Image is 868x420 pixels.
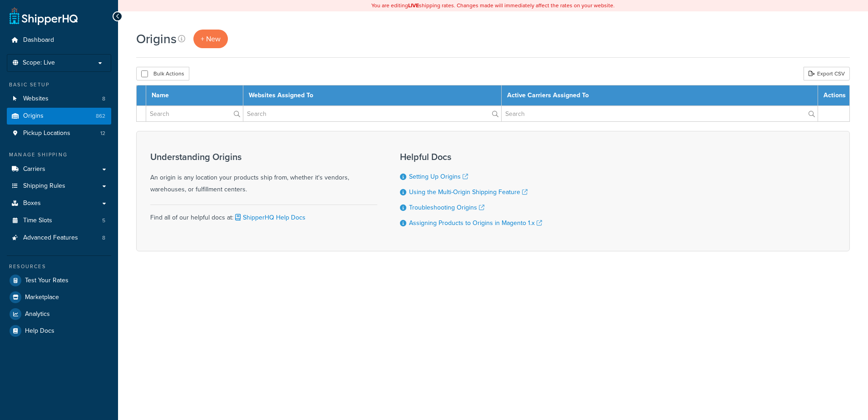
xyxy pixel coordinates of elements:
[25,327,54,335] span: Help Docs
[233,213,306,222] a: ShipperHQ Help Docs
[23,165,45,173] span: Carriers
[7,195,111,212] a: Boxes
[400,152,542,162] h3: Helpful Docs
[150,205,377,224] div: Find all of our helpful docs at:
[102,234,105,242] span: 8
[7,306,111,322] a: Analytics
[7,151,111,159] div: Manage Shipping
[7,178,111,195] a: Shipping Rules
[146,85,243,106] th: Name
[7,108,111,125] a: Origins 862
[7,323,111,339] a: Help Docs
[23,234,78,242] span: Advanced Features
[23,36,54,44] span: Dashboard
[25,294,59,301] span: Marketplace
[102,217,105,225] span: 5
[100,130,105,137] span: 12
[7,272,111,289] a: Test Your Rates
[23,130,70,137] span: Pickup Locations
[7,125,111,142] li: Pickup Locations
[502,106,818,121] input: Search
[7,81,111,89] div: Basic Setup
[150,152,377,195] div: An origin is any location your products ship from, whether it's vendors, warehouses, or fulfillme...
[23,95,49,103] span: Websites
[243,85,501,106] th: Websites Assigned To
[23,182,65,190] span: Shipping Rules
[409,187,528,197] a: Using the Multi-Origin Shipping Feature
[25,277,69,285] span: Test Your Rates
[136,67,189,80] button: Bulk Actions
[10,7,78,25] a: ShipperHQ Home
[23,112,44,120] span: Origins
[136,30,177,48] h1: Origins
[409,218,542,228] a: Assigning Products to Origins in Magento 1.x
[409,203,484,212] a: Troubleshooting Origins
[150,152,377,162] h3: Understanding Origins
[23,200,41,207] span: Boxes
[7,230,111,246] li: Advanced Features
[408,1,419,10] b: LIVE
[146,106,243,121] input: Search
[102,95,105,103] span: 8
[23,217,52,225] span: Time Slots
[7,90,111,107] a: Websites 8
[7,230,111,246] a: Advanced Features 8
[96,112,105,120] span: 862
[7,263,111,270] div: Resources
[7,32,111,49] a: Dashboard
[201,34,221,44] span: + New
[7,90,111,107] li: Websites
[7,289,111,305] a: Marketplace
[23,59,55,67] span: Scope: Live
[7,212,111,229] a: Time Slots 5
[804,67,850,80] a: Export CSV
[409,172,468,181] a: Setting Up Origins
[7,125,111,142] a: Pickup Locations 12
[7,212,111,229] li: Time Slots
[7,108,111,125] li: Origins
[818,85,850,106] th: Actions
[501,85,818,106] th: Active Carriers Assigned To
[7,161,111,178] a: Carriers
[243,106,501,121] input: Search
[25,310,50,318] span: Analytics
[193,30,228,48] a: + New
